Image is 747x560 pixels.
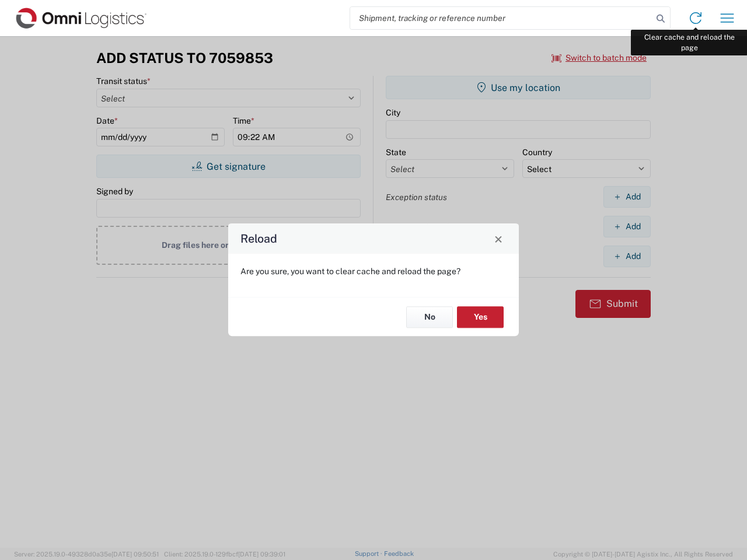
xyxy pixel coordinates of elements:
button: Yes [457,306,504,328]
h4: Reload [240,230,277,247]
p: Are you sure, you want to clear cache and reload the page? [240,266,507,276]
button: Close [490,230,507,247]
button: No [406,306,453,328]
input: Shipment, tracking or reference number [350,7,652,29]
